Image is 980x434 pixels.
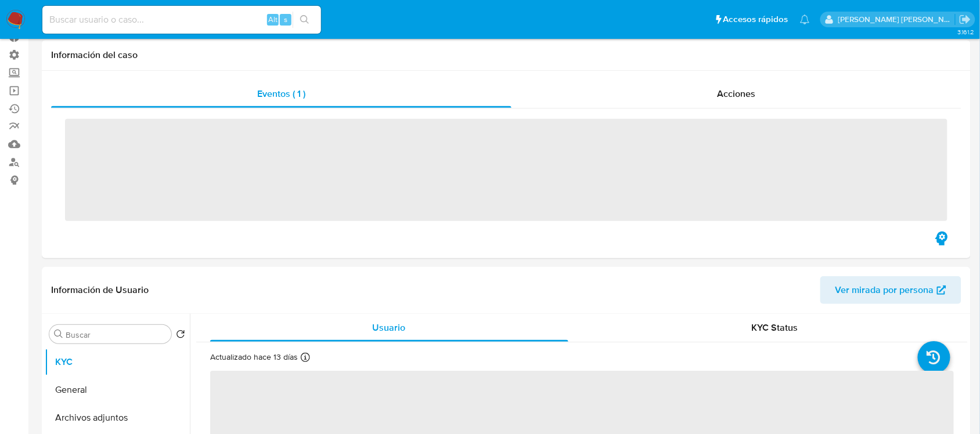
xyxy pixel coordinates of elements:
[959,13,971,26] a: Salir
[268,14,278,25] span: Alt
[957,27,974,37] span: 3.161.2
[65,119,947,221] span: ‌
[717,87,755,100] span: Acciones
[45,376,190,404] button: General
[723,13,788,26] span: Accesos rápidos
[42,12,321,27] input: Buscar usuario o caso...
[284,14,287,25] span: s
[293,12,316,28] button: search-icon
[66,330,167,340] input: Buscar
[800,15,810,24] a: Notificaciones
[176,330,185,342] button: Volver al orden por defecto
[51,49,961,61] h1: Información del caso
[45,348,190,376] button: KYC
[752,321,798,334] span: KYC Status
[373,321,406,334] span: Usuario
[45,404,190,432] button: Archivos adjuntos
[210,352,298,363] p: Actualizado hace 13 días
[257,87,305,100] span: Eventos ( 1 )
[835,276,934,304] span: Ver mirada por persona
[838,14,956,25] p: emmanuel.vitiello@mercadolibre.com
[51,284,149,296] h1: Información de Usuario
[54,330,63,339] button: Buscar
[820,276,961,304] button: Ver mirada por persona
